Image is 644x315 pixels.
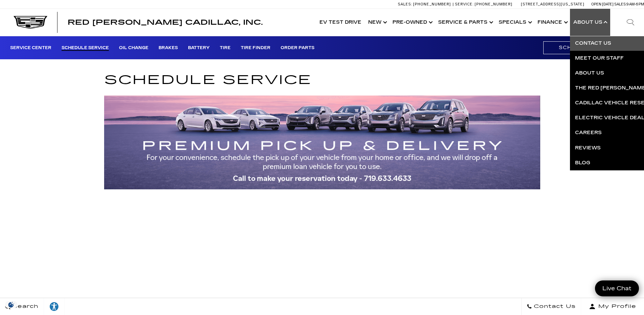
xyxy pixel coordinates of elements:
[475,2,512,6] span: [PHONE_NUMBER]
[596,302,636,311] span: My Profile
[453,2,514,6] a: Service: [PHONE_NUMBER]
[581,298,644,315] button: Open user profile menu
[10,45,51,51] a: Service Center
[521,2,585,6] a: [STREET_ADDRESS][US_STATE]
[389,9,435,36] a: Pre-Owned
[44,298,65,315] a: Explore your accessibility options
[159,45,178,51] a: Brakes
[3,301,19,308] img: Opt-Out Icon
[413,2,451,6] span: [PHONE_NUMBER]
[591,2,614,6] span: Open [DATE]
[455,2,474,6] span: Service:
[521,298,581,315] a: Contact Us
[44,301,64,312] div: Explore your accessibility options
[241,45,270,51] a: Tire Finder
[316,9,365,36] a: EV Test Drive
[543,41,634,54] a: Schedule Service
[570,9,610,36] a: About Us
[220,45,231,51] a: Tire
[68,19,263,26] a: Red [PERSON_NAME] Cadillac, Inc.
[10,302,39,311] span: Search
[188,45,210,51] a: Battery
[398,2,412,6] span: Sales:
[119,45,148,51] a: Oil Change
[435,9,495,36] a: Service & Parts
[104,96,540,189] img: Premium Pick Up and Delivery
[104,70,540,90] h1: Schedule Service
[595,280,639,296] a: Live Chat
[14,16,47,29] img: Cadillac Dark Logo with Cadillac White Text
[62,45,109,51] a: Schedule Service
[68,18,263,26] span: Red [PERSON_NAME] Cadillac, Inc.
[534,9,570,36] a: Finance
[365,9,389,36] a: New
[532,302,576,311] span: Contact Us
[617,9,644,36] div: Search
[281,45,314,51] a: Order Parts
[398,2,453,6] a: Sales: [PHONE_NUMBER]
[626,2,644,6] span: 9 AM-6 PM
[3,301,19,308] section: Click to Open Cookie Consent Modal
[495,9,534,36] a: Specials
[599,285,635,292] span: Live Chat
[614,2,626,6] span: Sales:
